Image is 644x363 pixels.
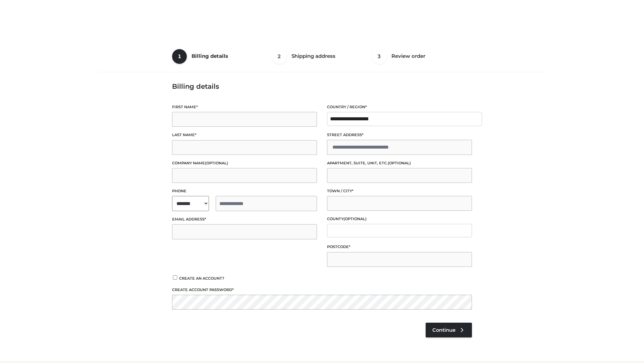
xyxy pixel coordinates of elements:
span: Shipping address [291,53,335,59]
label: Phone [172,188,317,194]
label: Town / City [327,188,472,194]
span: 3 [372,49,387,64]
input: Create an account? [172,275,178,280]
span: Review order [391,53,425,59]
span: 2 [272,49,287,64]
label: Create account password [172,287,472,293]
span: (optional) [343,216,367,221]
span: Create an account? [179,276,224,281]
label: Email address [172,216,317,223]
span: Billing details [192,53,228,59]
label: First name [172,104,317,110]
a: Continue [426,323,472,337]
span: (optional) [205,161,228,165]
label: Country / Region [327,104,472,110]
label: Postcode [327,244,472,250]
span: Continue [432,327,455,333]
span: (optional) [388,161,411,165]
h3: Billing details [172,82,472,90]
label: Company name [172,160,317,166]
label: Apartment, suite, unit, etc. [327,160,472,166]
label: Last name [172,132,317,138]
span: 1 [172,49,187,64]
label: Street address [327,132,472,138]
label: County [327,216,472,222]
